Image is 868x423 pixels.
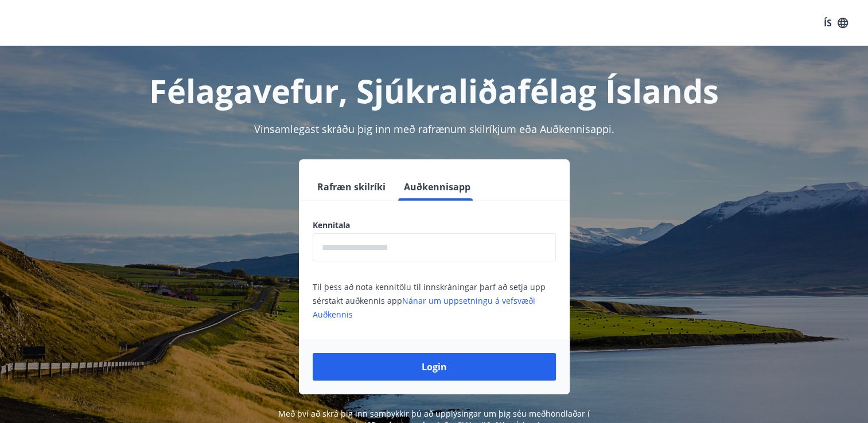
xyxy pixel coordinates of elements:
a: Nánar um uppsetningu á vefsvæði Auðkennis [313,295,535,320]
button: Auðkennisapp [399,173,475,201]
span: Til þess að nota kennitölu til innskráningar þarf að setja upp sérstakt auðkennis app [313,281,546,320]
label: Kennitala [313,220,556,231]
h1: Félagavefur, Sjúkraliðafélag Íslands [35,69,834,112]
button: Login [313,353,556,381]
span: Vinsamlegast skráðu þig inn með rafrænum skilríkjum eða Auðkennisappi. [254,122,614,136]
button: ÍS [818,13,854,33]
button: Rafræn skilríki [313,173,390,201]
